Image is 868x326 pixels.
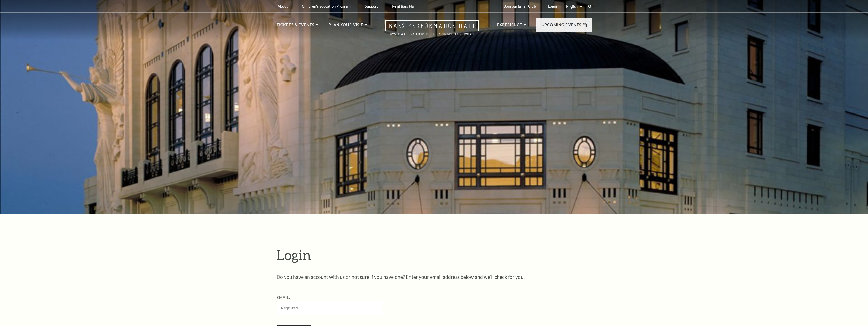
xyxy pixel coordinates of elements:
[392,4,416,8] p: Rent Bass Hall
[277,247,311,263] span: Login
[542,22,582,31] p: Upcoming Events
[277,274,592,279] p: Do you have an account with us or not sure if you have one? Enter your email address below and we...
[365,4,378,8] p: Support
[302,4,351,8] p: Children's Education Program
[278,4,288,8] p: About
[497,22,523,31] p: Experience
[277,301,383,315] input: Required
[277,295,291,300] label: Email:
[565,4,583,9] select: Select:
[329,22,364,31] p: Plan Your Visit
[277,22,315,31] p: Tickets & Events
